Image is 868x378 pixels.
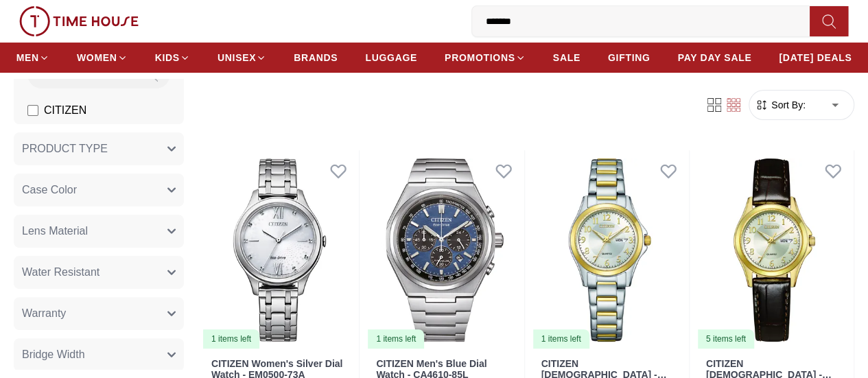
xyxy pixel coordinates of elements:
div: 1 items left [533,329,589,349]
a: [DATE] DEALS [779,45,852,70]
a: UNISEX [218,45,266,70]
div: 1 items left [203,329,259,349]
button: PRODUCT TYPE [14,132,184,165]
div: 1 items left [368,329,424,349]
input: CITIZEN [27,105,38,116]
span: Warranty [22,305,66,322]
span: Water Resistant [22,264,99,281]
a: CITIZEN Ladies - EQ0612-07A5 items left [695,150,854,350]
span: WOMEN [77,51,117,64]
span: MEN [16,51,39,64]
img: CITIZEN Ladies - EQ0612-07A [695,150,854,350]
span: Lens Material [22,223,88,239]
span: GIFTING [608,51,650,64]
a: MEN [16,45,49,70]
span: Sort By: [769,98,806,112]
span: UNISEX [218,51,256,64]
a: SALE [553,45,580,70]
a: WOMEN [77,45,128,70]
img: CITIZEN Men's Blue Dial Watch - CA4610-85L [365,150,524,350]
button: Lens Material [14,215,184,248]
a: LUGGAGE [365,45,417,70]
a: PROMOTIONS [445,45,526,70]
span: KIDS [155,51,180,64]
span: BRANDS [294,51,338,64]
span: PAY DAY SALE [677,51,751,64]
span: SALE [553,51,580,64]
span: [DATE] DEALS [779,51,852,64]
a: CITIZEN Men's Blue Dial Watch - CA4610-85L1 items left [365,150,524,350]
img: CITIZEN Ladies - EQ0614-52B [530,150,689,350]
a: BRANDS [294,45,338,70]
button: Sort By: [755,98,806,112]
a: CITIZEN Women's Silver Dial Watch - EM0500-73A1 items left [200,150,359,350]
div: 5 items left [698,329,754,349]
span: LUGGAGE [365,51,417,64]
img: ... [19,6,139,36]
a: PAY DAY SALE [677,45,751,70]
span: PROMOTIONS [445,51,515,64]
button: Bridge Width [14,338,184,371]
img: CITIZEN Women's Silver Dial Watch - EM0500-73A [200,150,359,350]
span: PRODUCT TYPE [22,141,108,157]
a: KIDS [155,45,190,70]
a: CITIZEN Ladies - EQ0614-52B1 items left [530,150,689,350]
button: Warranty [14,297,184,330]
span: Case Color [22,182,77,198]
span: CITIZEN [44,102,86,119]
a: GIFTING [608,45,650,70]
button: Case Color [14,174,184,206]
button: Water Resistant [14,256,184,289]
span: Bridge Width [22,346,85,363]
